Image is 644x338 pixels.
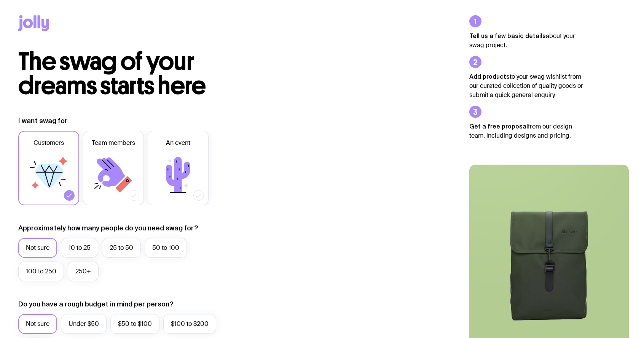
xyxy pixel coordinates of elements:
[469,122,583,140] p: from our design team, including designs and pricing.
[68,262,99,281] label: 250+
[61,314,107,334] label: Under $50
[18,314,57,334] label: Not sure
[18,116,67,125] label: I want swag for
[102,238,141,258] label: 25 to 50
[469,31,583,50] p: about your swag project.
[166,138,190,148] span: An event
[110,314,159,334] label: $50 to $100
[163,314,216,334] label: $100 to $200
[33,138,64,148] span: Customers
[18,262,64,281] label: 100 to 250
[469,32,546,39] strong: Tell us a few basic details
[18,46,206,101] span: The swag of your dreams starts here
[18,224,198,233] label: Approximately how many people do you need swag for?
[92,138,135,148] span: Team members
[61,238,98,258] label: 10 to 25
[469,123,528,130] strong: Get a free proposal
[469,73,510,80] strong: Add products
[145,238,187,258] label: 50 to 100
[469,72,583,100] p: to your swag wishlist from our curated collection of quality goods or submit a quick general enqu...
[18,238,57,258] label: Not sure
[18,300,174,309] label: Do you have a rough budget in mind per person?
